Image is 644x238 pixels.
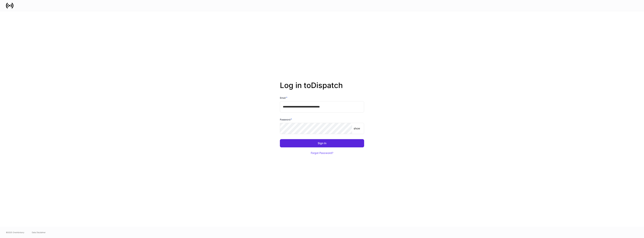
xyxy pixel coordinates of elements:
[280,118,292,121] h6: Password
[318,142,326,145] div: Sign In
[354,127,360,130] p: show
[280,81,364,96] h2: Log in to Dispatch
[311,152,333,154] div: Forgot Password?
[306,149,338,157] button: Forgot Password?
[280,139,364,147] button: Sign In
[280,96,287,100] h6: Email
[6,231,24,234] span: © 2025 OneAdvisory
[32,231,46,234] a: Data Disclaimer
